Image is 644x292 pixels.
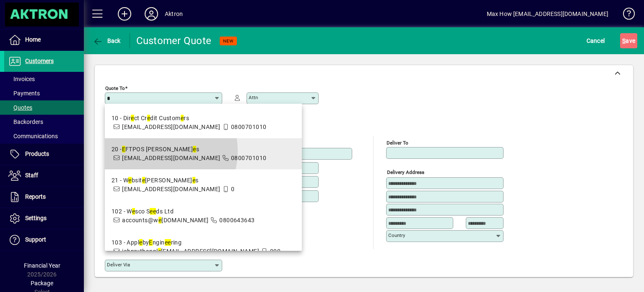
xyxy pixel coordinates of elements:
em: e [165,239,168,246]
a: Knowledge Base [617,2,634,29]
span: Cancel [587,34,605,47]
mat-option: 10 - Direct Credit Customers [105,107,302,138]
em: e [128,177,131,184]
span: Quotes [8,104,32,111]
mat-label: Quote To [105,85,125,91]
em: e [158,248,161,255]
div: 103 - Appl by ngin ring [112,238,280,247]
em: e [139,239,142,246]
mat-option: 20 - EFTPOS Sales [105,138,302,169]
em: e [147,115,150,121]
span: S [622,37,626,44]
a: Home [4,29,84,50]
a: Payments [4,86,84,100]
div: Aktron [165,7,183,21]
span: Financial Year [24,262,60,269]
em: e [168,239,171,246]
span: Staff [25,172,38,179]
button: Add [111,6,138,21]
a: Staff [4,165,84,186]
span: Back [93,37,121,44]
em: E [149,239,152,246]
div: Max How [EMAIL_ADDRESS][DOMAIN_NAME] [487,7,608,21]
span: accounts@w [DOMAIN_NAME] [122,217,209,224]
a: Backorders [4,115,84,129]
span: ave [622,34,635,47]
a: Settings [4,208,84,229]
mat-option: 103 - Appleby Engineering [105,231,302,263]
span: Home [25,36,41,43]
mat-label: Deliver To [387,140,408,146]
a: Reports [4,187,84,208]
span: 0800701010 [231,155,266,161]
mat-option: 21 - Website Sales [105,169,302,200]
a: Support [4,229,84,250]
span: Communications [8,133,58,139]
a: Communications [4,129,84,143]
button: Back [91,33,123,48]
mat-label: Deliver via [107,262,130,268]
span: Invoices [8,76,35,82]
em: E [122,146,125,153]
em: e [193,146,196,153]
app-page-header-button: Back [84,33,130,48]
em: e [158,217,161,224]
a: Invoices [4,72,84,86]
button: Profile [138,6,165,21]
div: 102 - W sco S ds Ltd [112,207,255,216]
span: 0800643643 [219,217,254,224]
span: [EMAIL_ADDRESS][DOMAIN_NAME] [122,124,220,130]
button: Save [620,33,637,48]
span: NEW [223,38,234,44]
div: Customer Quote [136,34,212,47]
span: Payments [8,90,40,97]
span: [EMAIL_ADDRESS][DOMAIN_NAME] [122,186,220,192]
button: Cancel [584,33,607,48]
mat-label: Country [388,232,405,238]
div: 10 - Dir ct Cr dit Custom rs [112,114,267,123]
em: e [131,115,134,121]
em: e [132,208,135,215]
em: e [153,208,156,215]
em: e [142,177,145,184]
span: Settings [25,215,47,221]
span: johnruthappl [EMAIL_ADDRESS][DOMAIN_NAME] [122,248,259,255]
span: Customers [25,58,54,64]
span: Package [31,280,53,287]
em: e [192,177,195,184]
a: Quotes [4,100,84,115]
span: Backorders [8,118,43,125]
div: 20 - FTPOS [PERSON_NAME] s [112,145,267,154]
div: 21 - W bsit [PERSON_NAME] s [112,176,235,185]
span: [EMAIL_ADDRESS][DOMAIN_NAME] [122,155,220,161]
span: 0 [231,186,234,192]
span: Reports [25,193,46,200]
mat-label: Attn [249,95,258,100]
span: Support [25,236,46,243]
a: Products [4,144,84,165]
span: Products [25,150,49,157]
span: 000 [270,248,280,255]
em: e [181,115,184,121]
mat-option: 102 - Wesco Seeds Ltd [105,200,302,231]
span: 0800701010 [231,124,266,130]
em: e [150,208,153,215]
